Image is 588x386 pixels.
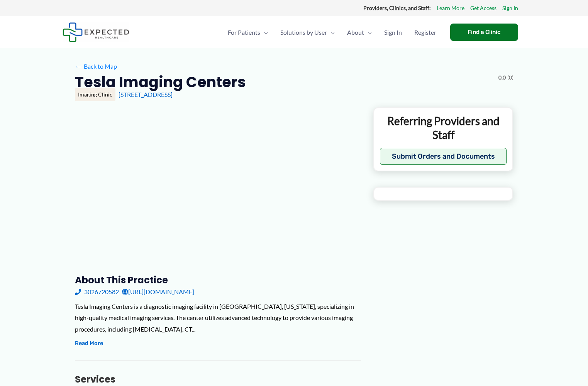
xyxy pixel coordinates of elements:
[437,3,464,13] a: Learn More
[75,88,115,101] div: Imaging Clinic
[75,73,246,91] h2: Tesla Imaging Centers
[364,19,372,46] span: Menu Toggle
[75,286,119,298] a: 3026720582
[63,22,129,42] img: Expected Healthcare Logo - side, dark font, small
[450,24,518,41] a: Find a Clinic
[408,19,442,46] a: Register
[222,19,274,46] a: For PatientsMenu Toggle
[75,301,361,335] div: Tesla Imaging Centers is a diagnostic imaging facility in [GEOGRAPHIC_DATA], [US_STATE], speciali...
[470,3,496,13] a: Get Access
[363,5,431,11] strong: Providers, Clinics, and Staff:
[228,19,260,46] span: For Patients
[507,73,513,83] span: (0)
[498,73,506,83] span: 0.0
[384,19,402,46] span: Sign In
[75,274,361,286] h3: About this practice
[122,286,194,298] a: [URL][DOMAIN_NAME]
[260,19,268,46] span: Menu Toggle
[119,91,173,98] a: [STREET_ADDRESS]
[502,3,518,13] a: Sign In
[75,339,103,348] button: Read More
[75,373,361,385] h3: Services
[380,148,507,165] button: Submit Orders and Documents
[347,19,364,46] span: About
[341,19,378,46] a: AboutMenu Toggle
[274,19,341,46] a: Solutions by UserMenu Toggle
[414,19,436,46] span: Register
[75,63,82,70] span: ←
[222,19,442,46] nav: Primary Site Navigation
[280,19,327,46] span: Solutions by User
[327,19,335,46] span: Menu Toggle
[378,19,408,46] a: Sign In
[75,61,117,72] a: ←Back to Map
[380,114,507,142] p: Referring Providers and Staff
